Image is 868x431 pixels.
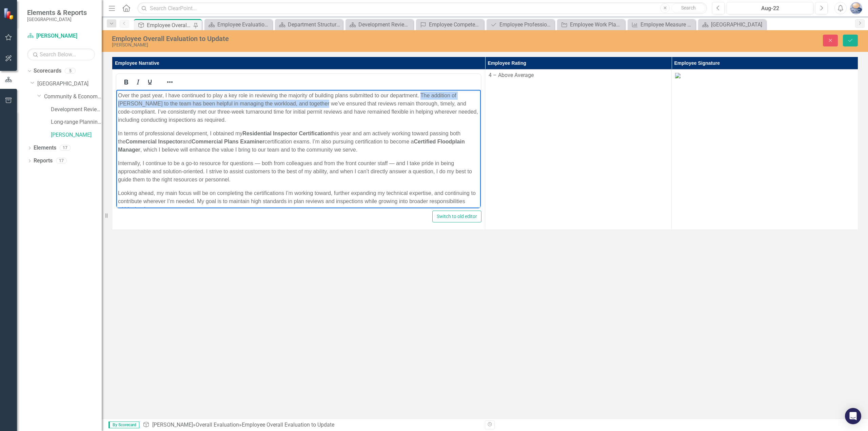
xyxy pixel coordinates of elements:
[711,20,764,29] div: [GEOGRAPHIC_DATA]
[27,8,87,17] span: Elements & Reports
[132,77,144,87] button: Italic
[681,5,696,11] span: Search
[34,144,56,152] a: Elements
[34,157,53,165] a: Reports
[429,20,482,29] div: Employee Competencies to Update
[112,35,535,42] div: Employee Overall Evaluation to Update
[112,42,535,47] div: [PERSON_NAME]
[116,90,481,208] iframe: Rich Text Area
[347,20,412,29] a: Development Review Program
[206,20,271,29] a: Employee Evaluation Navigation
[147,21,192,30] div: Employee Overall Evaluation to Update
[51,131,102,139] a: [PERSON_NAME]
[217,20,271,29] div: Employee Evaluation Navigation
[27,32,95,40] a: [PERSON_NAME]
[640,20,694,29] div: Employee Measure Report to Update
[671,3,705,13] button: Search
[488,20,553,29] a: Employee Professional Development to Update
[242,422,334,428] div: Employee Overall Evaluation to Update
[60,145,71,151] div: 17
[629,20,694,29] a: Employee Measure Report to Update
[559,20,623,29] a: Employee Work Plan Milestones to Update
[700,20,764,29] a: [GEOGRAPHIC_DATA]
[196,422,239,428] a: Overall Evaluation
[727,2,813,14] button: Aug-22
[675,73,680,78] img: RebeccaRicord-%20use%20for%20evalation.jpg
[432,211,481,222] button: Switch to old editor
[137,2,707,14] input: Search ClearPoint...
[418,20,482,29] a: Employee Competencies to Update
[27,17,87,22] small: [GEOGRAPHIC_DATA]
[499,20,553,29] div: Employee Professional Development to Update
[277,20,341,29] a: Department Structure & Strategic Results
[2,99,363,124] p: Looking ahead, my main focus will be on completing the certifications I’m working toward, further...
[570,20,623,29] div: Employee Work Plan Milestones to Update
[27,48,95,60] input: Search Below...
[108,422,139,428] span: By Scorecard
[120,77,132,87] button: Bold
[51,118,102,126] a: Long-range Planning Program
[37,80,102,88] a: [GEOGRAPHIC_DATA]
[152,422,193,428] a: [PERSON_NAME]
[164,77,176,87] button: Reveal or hide additional toolbar items
[489,72,534,78] span: 4 – Above Average
[56,158,67,164] div: 17
[288,20,341,29] div: Department Structure & Strategic Results
[358,20,412,29] div: Development Review Program
[34,67,61,75] a: Scorecards
[65,68,76,74] div: 5
[3,8,15,20] img: ClearPoint Strategy
[143,421,480,429] div: » »
[845,408,861,424] div: Open Intercom Messenger
[51,106,102,114] a: Development Review Program
[144,77,156,87] button: Underline
[850,2,862,14] img: Rebecca Ricord
[44,93,102,101] a: Community & Economic Development Department
[729,4,811,13] div: Aug-22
